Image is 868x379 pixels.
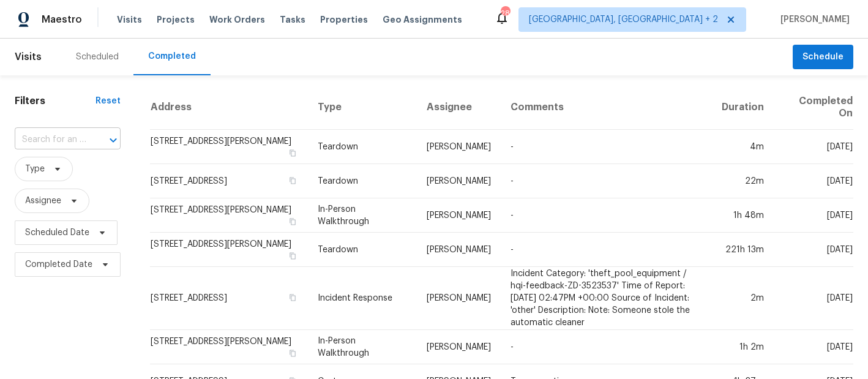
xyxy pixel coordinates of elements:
[712,233,774,267] td: 221h 13m
[287,250,298,261] button: Copy Address
[501,164,712,198] td: -
[287,348,298,359] button: Copy Address
[95,95,121,107] div: Reset
[25,195,61,207] span: Assignee
[417,85,501,130] th: Assignee
[15,95,95,107] h1: Filters
[501,267,712,330] td: Incident Category: 'theft_pool_equipment / hqi-feedback-ZD-3523537' Time of Report: [DATE] 02:47P...
[76,51,119,63] div: Scheduled
[501,330,712,364] td: -
[417,330,501,364] td: [PERSON_NAME]
[287,216,298,227] button: Copy Address
[157,13,195,26] span: Projects
[712,198,774,233] td: 1h 48m
[308,233,417,267] td: Teardown
[774,198,853,233] td: [DATE]
[150,330,308,364] td: [STREET_ADDRESS][PERSON_NAME]
[417,198,501,233] td: [PERSON_NAME]
[383,13,462,26] span: Geo Assignments
[774,85,853,130] th: Completed On
[287,175,298,186] button: Copy Address
[150,198,308,233] td: [STREET_ADDRESS][PERSON_NAME]
[712,164,774,198] td: 22m
[774,267,853,330] td: [DATE]
[287,148,298,159] button: Copy Address
[774,130,853,164] td: [DATE]
[150,130,308,164] td: [STREET_ADDRESS][PERSON_NAME]
[148,50,196,62] div: Completed
[308,330,417,364] td: In-Person Walkthrough
[280,15,305,24] span: Tasks
[501,85,712,130] th: Comments
[417,267,501,330] td: [PERSON_NAME]
[25,258,92,271] span: Completed Date
[712,130,774,164] td: 4m
[417,130,501,164] td: [PERSON_NAME]
[42,13,82,26] span: Maestro
[501,233,712,267] td: -
[501,7,509,20] div: 28
[712,330,774,364] td: 1h 2m
[417,233,501,267] td: [PERSON_NAME]
[308,267,417,330] td: Incident Response
[287,292,298,303] button: Copy Address
[712,85,774,130] th: Duration
[417,164,501,198] td: [PERSON_NAME]
[774,330,853,364] td: [DATE]
[15,43,42,70] span: Visits
[25,227,89,239] span: Scheduled Date
[776,13,850,26] span: [PERSON_NAME]
[308,198,417,233] td: In-Person Walkthrough
[209,13,265,26] span: Work Orders
[308,130,417,164] td: Teardown
[501,130,712,164] td: -
[308,85,417,130] th: Type
[793,45,853,70] button: Schedule
[150,85,308,130] th: Address
[150,164,308,198] td: [STREET_ADDRESS]
[774,233,853,267] td: [DATE]
[308,164,417,198] td: Teardown
[150,267,308,330] td: [STREET_ADDRESS]
[529,13,718,26] span: [GEOGRAPHIC_DATA], [GEOGRAPHIC_DATA] + 2
[15,130,86,149] input: Search for an address...
[501,198,712,233] td: -
[150,233,308,267] td: [STREET_ADDRESS][PERSON_NAME]
[803,50,844,65] span: Schedule
[320,13,368,26] span: Properties
[25,163,45,175] span: Type
[712,267,774,330] td: 2m
[774,164,853,198] td: [DATE]
[105,132,122,149] button: Open
[117,13,142,26] span: Visits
